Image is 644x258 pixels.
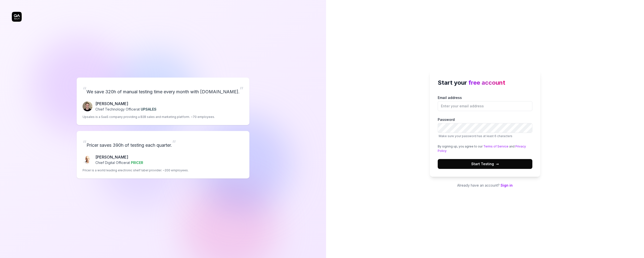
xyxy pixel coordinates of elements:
[438,159,532,169] button: Start Testing→
[496,161,499,166] span: →
[77,78,249,125] a: “We save 320h of manual testing time every month with [DOMAIN_NAME].”Fredrik Seidl[PERSON_NAME]Ch...
[83,85,87,96] span: “
[471,161,499,166] span: Start Testing
[501,183,513,187] a: Sign in
[83,138,87,149] span: “
[439,134,512,138] span: Make sure your password has at least 6 characters
[95,107,157,112] p: Chief Technology Officer at
[95,101,157,107] p: [PERSON_NAME]
[438,123,532,133] input: PasswordMake sure your password has at least 6 characters
[172,138,176,149] span: ”
[438,144,532,153] div: By signing up, you agree to our and
[438,117,532,138] label: Password
[131,161,143,165] span: PRICER
[83,168,189,173] p: Pricer is a world leading electronic shelf label provider. ~200 employees.
[83,115,215,119] p: Upsales is a SaaS company providing a B2B sales and marketing platform. ~70 employees.
[83,155,92,165] img: Chris Chalkitis
[83,137,244,150] p: Pricer saves 390h of testing each quarter.
[77,131,249,178] a: “Pricer saves 390h of testing each quarter.”Chris Chalkitis[PERSON_NAME]Chief Digital Officerat P...
[483,145,508,148] a: Terms of Service
[469,79,505,86] span: free account
[141,107,157,111] span: UPSALES
[438,145,526,153] a: Privacy Policy
[83,83,244,97] p: We save 320h of manual testing time every month with [DOMAIN_NAME].
[95,160,143,165] p: Chief Digital Officer at
[83,101,92,111] img: Fredrik Seidl
[438,78,532,87] h2: Start your
[95,154,143,160] p: [PERSON_NAME]
[430,183,540,188] p: Already have an account?
[438,95,532,111] label: Email address
[240,85,244,96] span: ”
[438,101,532,111] input: Email address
